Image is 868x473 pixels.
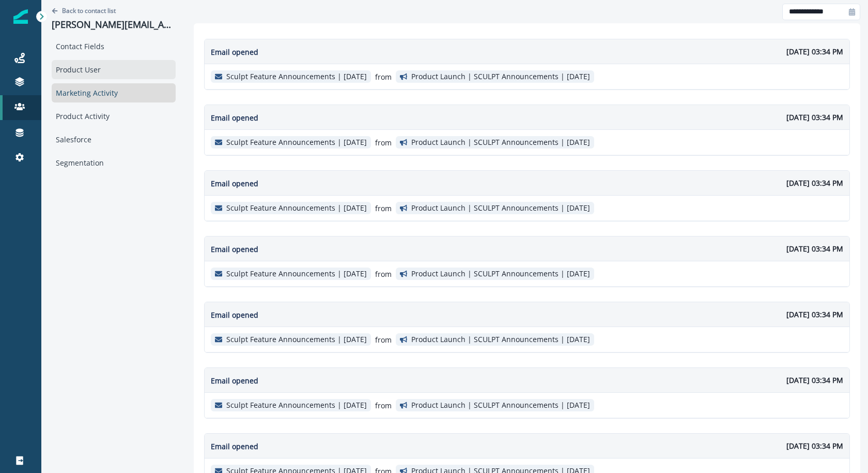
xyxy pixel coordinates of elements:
[786,440,843,451] p: [DATE] 03:34 PM
[411,401,590,410] p: Product Launch | SCULPT Announcements | [DATE]
[411,72,590,81] p: Product Launch | SCULPT Announcements | [DATE]
[375,137,392,148] p: from
[375,334,392,345] p: from
[211,309,258,320] p: Email opened
[211,375,258,386] p: Email opened
[786,309,843,320] p: [DATE] 03:34 PM
[13,9,28,24] img: Inflection
[226,138,367,147] p: Sculpt Feature Announcements | [DATE]
[52,6,116,15] button: Go back
[411,204,590,213] p: Product Launch | SCULPT Announcements | [DATE]
[52,107,176,126] div: Product Activity
[786,112,843,123] p: [DATE] 03:34 PM
[211,112,258,123] p: Email opened
[786,178,843,188] p: [DATE] 03:34 PM
[52,130,176,149] div: Salesforce
[52,153,176,172] div: Segmentation
[226,204,367,213] p: Sculpt Feature Announcements | [DATE]
[411,138,590,147] p: Product Launch | SCULPT Announcements | [DATE]
[375,400,392,411] p: from
[211,441,258,452] p: Email opened
[211,178,258,189] p: Email opened
[226,401,367,410] p: Sculpt Feature Announcements | [DATE]
[62,6,116,15] p: Back to contact list
[211,244,258,255] p: Email opened
[411,335,590,344] p: Product Launch | SCULPT Announcements | [DATE]
[786,375,843,386] p: [DATE] 03:34 PM
[52,37,176,56] div: Contact Fields
[375,71,392,82] p: from
[226,270,367,278] p: Sculpt Feature Announcements | [DATE]
[786,46,843,57] p: [DATE] 03:34 PM
[52,60,176,79] div: Product User
[52,19,176,31] p: [PERSON_NAME][EMAIL_ADDRESS]
[211,47,258,57] p: Email opened
[375,203,392,214] p: from
[786,243,843,254] p: [DATE] 03:34 PM
[411,270,590,278] p: Product Launch | SCULPT Announcements | [DATE]
[226,335,367,344] p: Sculpt Feature Announcements | [DATE]
[375,269,392,279] p: from
[52,83,176,102] div: Marketing Activity
[226,72,367,81] p: Sculpt Feature Announcements | [DATE]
